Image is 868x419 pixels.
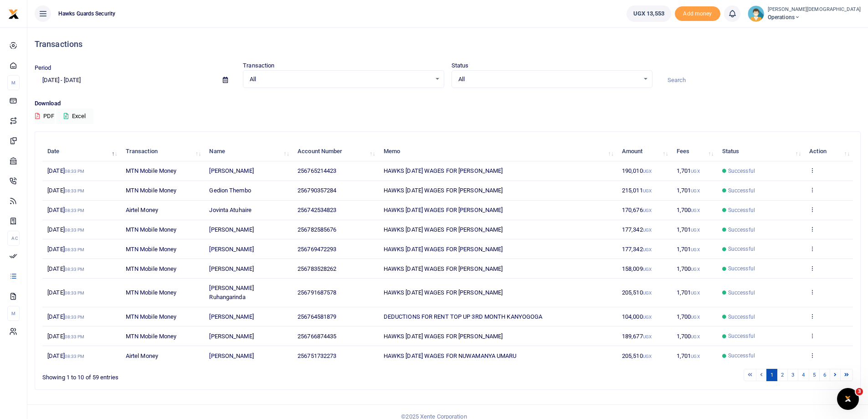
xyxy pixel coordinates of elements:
span: Successful [728,206,755,214]
small: 08:33 PM [65,208,85,213]
small: UGX [691,247,699,252]
button: Excel [56,109,93,124]
span: [PERSON_NAME] [209,226,253,233]
span: [DATE] [47,333,84,340]
span: [PERSON_NAME] Ruhangarinda [209,285,253,300]
a: 3 [787,369,798,381]
span: [PERSON_NAME] [209,167,253,174]
span: 1,700 [677,207,700,213]
a: 6 [819,369,830,381]
div: Showing 1 to 10 of 59 entries [42,368,376,382]
span: Airtel Money [126,352,158,359]
span: 1,701 [677,187,700,194]
small: 08:33 PM [65,169,85,174]
th: Status: activate to sort column ascending [717,142,805,161]
th: Action: activate to sort column ascending [804,142,853,161]
span: 1,701 [677,352,700,359]
span: 256782585676 [298,226,336,233]
th: Memo: activate to sort column ascending [379,142,617,161]
h4: Transactions [35,39,861,49]
span: Add money [675,6,720,21]
small: UGX [691,228,699,233]
span: MTN Mobile Money [126,333,177,340]
span: 205,510 [622,289,652,296]
small: UGX [643,315,652,320]
span: 170,676 [622,207,652,213]
span: HAWKS [DATE] WAGES FOR [PERSON_NAME] [384,246,503,253]
a: logo-small logo-large logo-large [8,10,19,17]
span: [DATE] [47,352,84,359]
small: UGX [643,247,652,252]
span: 1,700 [677,333,700,340]
span: HAWKS [DATE] WAGES FOR NUWAMANYA UMARU [384,352,517,359]
span: 1,700 [677,313,700,320]
span: All [458,75,639,84]
span: HAWKS [DATE] WAGES FOR [PERSON_NAME] [384,226,503,233]
li: M [7,75,20,90]
span: Airtel Money [126,207,158,213]
span: 256769472293 [298,246,336,253]
small: 08:33 PM [65,188,85,193]
small: UGX [691,290,699,295]
span: MTN Mobile Money [126,265,177,272]
small: 08:33 PM [65,228,85,233]
p: Download [35,99,861,109]
a: profile-user [PERSON_NAME][DEMOGRAPHIC_DATA] Operations [748,5,861,22]
a: 2 [777,369,788,381]
span: Successful [728,332,755,340]
small: UGX [691,354,699,359]
span: [DATE] [47,313,84,320]
span: Jovinta Atuhaire [209,207,252,213]
span: 190,010 [622,167,652,174]
a: 4 [798,369,809,381]
span: [DATE] [47,265,84,272]
span: 256765214423 [298,167,336,174]
span: 189,677 [622,333,652,340]
span: 205,510 [622,352,652,359]
span: Successful [728,313,755,321]
span: HAWKS [DATE] WAGES FOR [PERSON_NAME] [384,187,503,194]
span: Operations [768,13,861,21]
span: 1,700 [677,265,700,272]
span: MTN Mobile Money [126,289,177,296]
span: DEDUCTIONS FOR RENT TOP UP 3RD MONTH KANYOGOGA [384,313,543,320]
span: [PERSON_NAME] [209,313,253,320]
label: Status [452,61,469,70]
small: UGX [643,188,652,193]
small: 08:33 PM [65,267,85,272]
small: [PERSON_NAME][DEMOGRAPHIC_DATA] [768,6,861,14]
span: Gedion Thembo [209,187,251,194]
span: 256751732273 [298,352,336,359]
span: [PERSON_NAME] [209,333,253,340]
span: 215,011 [622,187,652,194]
span: 104,000 [622,313,652,320]
span: [DATE] [47,289,84,296]
label: Transaction [243,61,274,70]
th: Date: activate to sort column descending [42,142,121,161]
small: 08:33 PM [65,290,85,295]
a: UGX 13,553 [627,5,671,22]
span: 256764581879 [298,313,336,320]
li: Toup your wallet [675,6,720,21]
span: 3 [856,388,863,395]
span: 256783528262 [298,265,336,272]
th: Account Number: activate to sort column ascending [293,142,379,161]
span: All [250,75,431,84]
small: UGX [643,208,652,213]
span: Successful [728,352,755,360]
button: PDF [35,109,55,124]
small: UGX [643,354,652,359]
small: 08:33 PM [65,334,85,339]
iframe: Intercom live chat [837,388,859,410]
span: [PERSON_NAME] [209,246,253,253]
li: Wallet ballance [623,5,675,22]
span: HAWKS [DATE] WAGES FOR [PERSON_NAME] [384,207,503,213]
span: HAWKS [DATE] WAGES FOR [PERSON_NAME] [384,167,503,174]
span: Successful [728,289,755,297]
small: UGX [691,208,699,213]
span: MTN Mobile Money [126,246,177,253]
span: 1,701 [677,246,700,253]
label: Period [35,63,51,72]
li: M [7,306,20,321]
span: 158,009 [622,265,652,272]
